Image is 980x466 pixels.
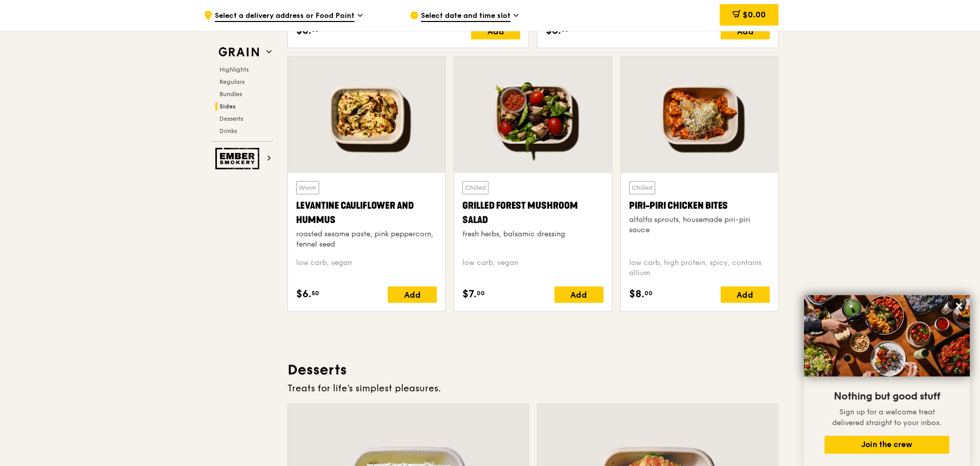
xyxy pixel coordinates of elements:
[219,66,249,73] span: Highlights
[629,286,644,302] span: $8.
[471,23,520,39] div: Add
[296,229,437,250] div: roasted sesame paste, pink peppercorn, fennel seed
[721,23,770,39] div: Add
[296,181,319,194] div: Warm
[477,289,485,297] span: 00
[462,286,477,302] span: $7.
[554,286,604,303] div: Add
[804,295,970,376] img: DSC07876-Edit02-Large.jpeg
[215,11,354,22] span: Select a delivery address or Food Point
[743,10,766,19] span: $0.00
[296,23,311,38] span: $6.
[951,298,967,314] button: Close
[629,181,655,194] div: Chilled
[215,148,262,169] img: Ember Smokery web logo
[629,258,770,278] div: low carb, high protein, spicy, contains allium
[462,198,603,227] div: Grilled Forest Mushroom Salad
[721,286,770,303] div: Add
[462,258,603,278] div: low carb, vegan
[546,23,561,38] span: $6.
[462,229,603,239] div: fresh herbs, balsamic dressing
[219,103,236,110] span: Sides
[421,11,510,22] span: Select date and time slot
[296,286,311,302] span: $6.
[629,215,770,235] div: alfalfa sprouts, housemade piri-piri sauce
[215,43,262,61] img: Grain web logo
[219,78,244,85] span: Regulars
[462,181,488,194] div: Chilled
[219,115,243,122] span: Desserts
[834,390,940,403] span: Nothing but good stuff
[287,361,778,379] h3: Desserts
[825,436,949,454] button: Join the crew
[287,381,778,395] div: Treats for life's simplest pleasures.
[629,198,770,213] div: Piri-piri Chicken Bites
[219,91,242,98] span: Bundles
[832,408,942,427] span: Sign up for a welcome treat delivered straight to your inbox.
[219,127,237,135] span: Drinks
[644,289,653,297] span: 00
[388,286,437,303] div: Add
[296,198,437,227] div: Levantine Cauliflower and Hummus
[296,258,437,278] div: low carb, vegan
[311,289,319,297] span: 50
